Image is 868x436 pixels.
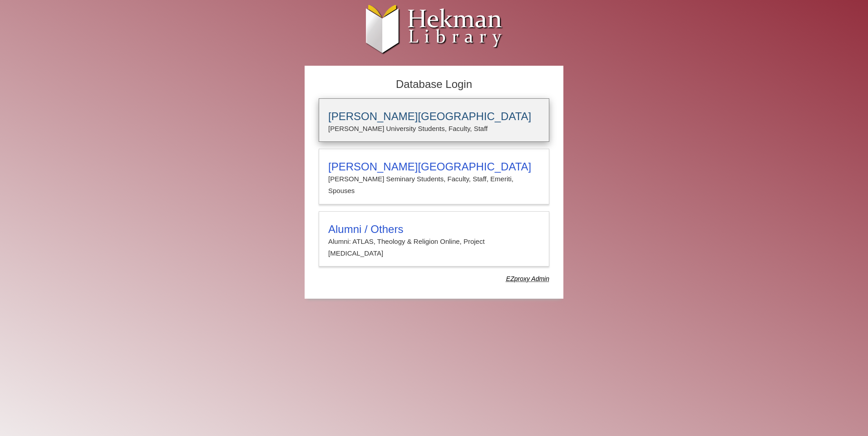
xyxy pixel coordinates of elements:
[328,223,540,260] summary: Alumni / OthersAlumni: ATLAS, Theology & Religion Online, Project [MEDICAL_DATA]
[328,110,540,123] h3: [PERSON_NAME][GEOGRAPHIC_DATA]
[328,223,540,236] h3: Alumni / Others
[328,160,540,173] h3: [PERSON_NAME][GEOGRAPHIC_DATA]
[314,75,554,94] h2: Database Login
[319,149,549,204] a: [PERSON_NAME][GEOGRAPHIC_DATA][PERSON_NAME] Seminary Students, Faculty, Staff, Emeriti, Spouses
[506,275,549,282] dfn: Use Alumni login
[328,123,540,135] p: [PERSON_NAME] University Students, Faculty, Staff
[319,98,549,142] a: [PERSON_NAME][GEOGRAPHIC_DATA][PERSON_NAME] University Students, Faculty, Staff
[328,173,540,197] p: [PERSON_NAME] Seminary Students, Faculty, Staff, Emeriti, Spouses
[328,236,540,260] p: Alumni: ATLAS, Theology & Religion Online, Project [MEDICAL_DATA]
